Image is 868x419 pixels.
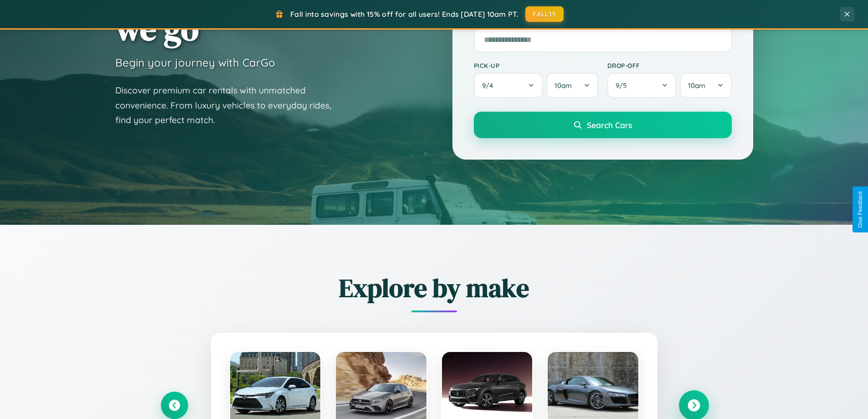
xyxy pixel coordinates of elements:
[161,270,708,305] h2: Explore by make
[607,62,732,69] label: Drop-off
[616,81,631,90] span: 9 / 5
[546,73,598,98] button: 10am
[474,73,543,98] button: 9/4
[474,62,598,69] label: Pick-up
[555,81,572,90] span: 10am
[680,73,731,98] button: 10am
[115,83,343,128] p: Discover premium car rentals with unmatched convenience. From luxury vehicles to everyday rides, ...
[474,112,732,138] button: Search Cars
[290,10,519,19] span: Fall into savings with 15% off for all users! Ends [DATE] 10am PT.
[857,191,863,228] div: Give Feedback
[115,56,275,69] h3: Begin your journey with CarGo
[482,81,498,90] span: 9 / 4
[607,73,677,98] button: 9/5
[587,120,632,130] span: Search Cars
[688,81,705,90] span: 10am
[525,6,564,22] button: FALL15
